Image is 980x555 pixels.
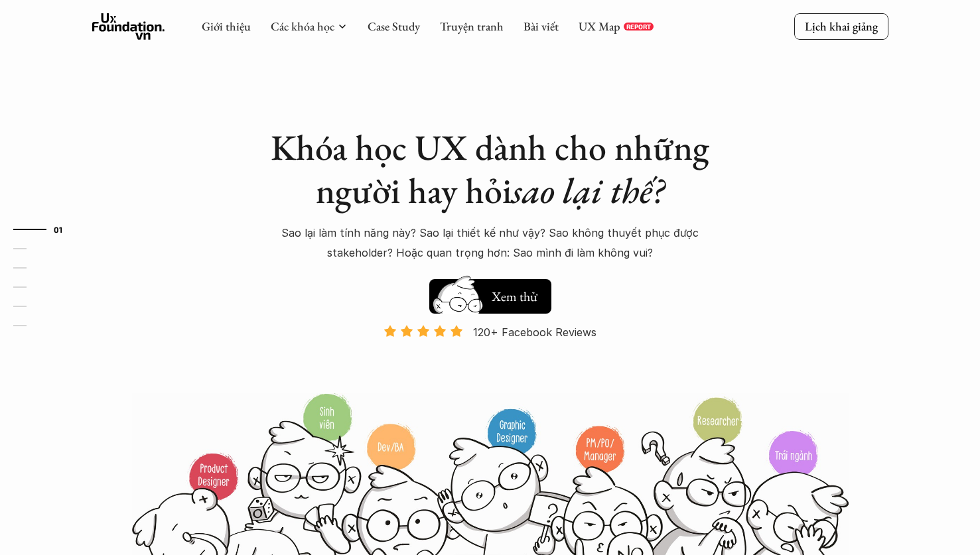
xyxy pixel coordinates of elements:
a: Giới thiệu [202,19,251,34]
em: sao lại thế? [512,167,664,214]
a: 01 [13,221,76,237]
a: Hay thôiXem thử [429,273,551,314]
a: 120+ Facebook Reviews [372,324,608,391]
strong: 01 [54,225,63,234]
p: Lịch khai giảng [805,19,878,34]
p: Sao lại làm tính năng này? Sao lại thiết kế như vậy? Sao không thuyết phục được stakeholder? Hoặc... [265,223,716,263]
a: Các khóa học [271,19,334,34]
h5: Xem thử [492,287,537,306]
a: Lịch khai giảng [794,13,888,39]
h1: Khóa học UX dành cho những người hay hỏi [258,126,723,212]
a: Bài viết [524,19,559,34]
a: Truyện tranh [440,19,504,34]
a: UX Map [579,19,620,34]
a: Case Study [368,19,420,34]
a: REPORT [624,23,654,31]
p: REPORT [626,23,651,31]
p: 120+ Facebook Reviews [473,322,596,342]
